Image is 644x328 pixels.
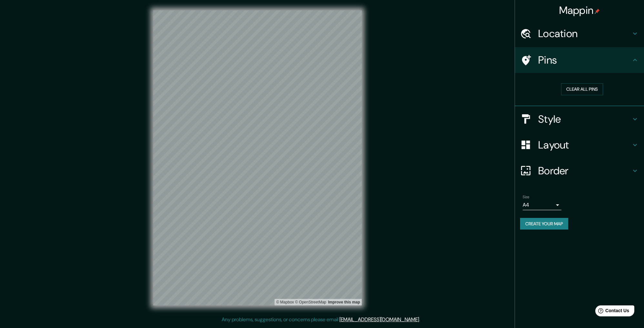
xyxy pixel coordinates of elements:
h4: Location [538,27,631,40]
iframe: Help widget launcher [587,303,637,321]
div: Style [515,106,644,132]
h4: Layout [538,138,631,151]
div: Layout [515,132,644,158]
a: OpenStreetMap [295,300,326,304]
h4: Border [538,164,631,177]
h4: Mappin [559,4,600,17]
h4: Style [538,113,631,126]
div: Pins [515,47,644,73]
button: Create your map [520,218,568,230]
canvas: Map [153,10,362,305]
div: Location [515,21,644,46]
div: . [420,316,421,323]
div: Border [515,158,644,184]
label: Size [523,194,529,200]
button: Clear all pins [561,83,603,95]
div: . [421,316,422,323]
a: Map feedback [328,300,360,304]
h4: Pins [538,54,631,67]
img: pin-icon.png [595,9,600,14]
p: Any problems, suggestions, or concerns please email . [222,316,420,323]
a: [EMAIL_ADDRESS][DOMAIN_NAME] [339,316,419,323]
div: A4 [523,200,561,210]
a: Mapbox [276,300,294,304]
